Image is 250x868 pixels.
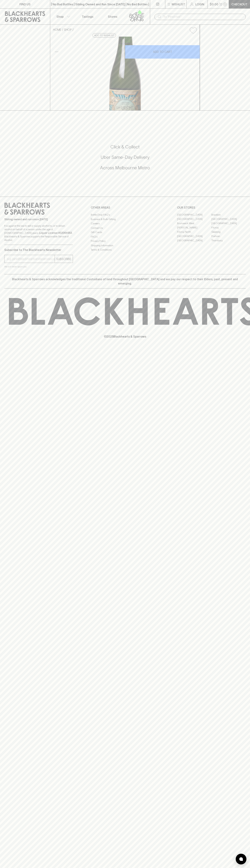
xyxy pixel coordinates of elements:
a: Careers [91,221,159,226]
a: Contact Us [91,226,159,230]
h5: Across Melbourne Metro [4,165,246,171]
a: Bottle Drop FAQ's [91,213,159,217]
a: Tastings [75,9,100,24]
p: $0.00 [210,2,218,6]
p: 0 [224,3,226,5]
a: Terms & Conditions [91,248,159,252]
button: Shop [50,9,75,24]
p: It is against the law to sell or supply alcohol to, or to obtain alcohol on behalf of a person un... [4,224,73,242]
p: We will never spam you [4,265,73,268]
button: Add to wishlist [93,33,116,38]
p: Shop [56,14,64,19]
a: Shipping Information [91,243,159,248]
p: Subscribe to The Blackhearts Newsletter [4,248,73,252]
a: Prahran [211,234,246,238]
a: Geelong [211,230,246,234]
a: [GEOGRAPHIC_DATA] [177,238,211,243]
h5: Click & Collect [4,144,246,150]
p: FIND US [19,2,31,6]
a: Braddon [211,213,246,217]
p: Stores [108,14,117,19]
input: e.g. jane@blackheartsandsparrows.com.au [7,256,55,262]
a: Privacy Policy [91,239,159,243]
a: [GEOGRAPHIC_DATA] [177,213,211,217]
p: Wishlist [172,2,185,6]
a: HOME [53,28,61,31]
a: Thornbury [211,238,246,243]
a: Gift Cards [91,230,159,235]
a: Fitzroy North [177,230,211,234]
img: 50758.png [50,37,200,110]
h5: Uber Same-Day Delivery [4,154,246,160]
div: Call to action block [4,130,246,189]
a: Brunswick West [177,221,211,225]
a: [GEOGRAPHIC_DATA] [211,221,246,225]
p: SUBSCRIBE [56,257,71,261]
strong: Liquor License #32064953 [39,231,72,234]
p: ADD TO CART [153,50,172,54]
a: Business & Bulk Gifting [91,217,159,221]
p: Sibling owned and run since [DATE] [4,218,73,221]
a: [GEOGRAPHIC_DATA] [177,234,211,238]
a: FAQ's [91,235,159,239]
input: Try "Pinot noir" [163,14,243,20]
button: Add to wishlist [188,26,198,35]
a: [PERSON_NAME] [177,225,211,230]
img: bubble-icon [239,857,243,861]
p: Checkout [231,2,247,6]
button: SUBSCRIBE [55,255,73,263]
p: OUR STORES [177,205,246,210]
button: ADD TO CART [125,45,200,59]
p: OTHER AREAS [91,205,159,210]
p: Login [195,2,204,6]
a: Stores [100,9,125,24]
a: [GEOGRAPHIC_DATA] [177,217,211,221]
p: Blackhearts & Sparrows acknowledges the traditional Custodians of land throughout [GEOGRAPHIC_DAT... [7,277,243,286]
a: [GEOGRAPHIC_DATA] [211,217,246,221]
p: Tastings [82,14,93,19]
a: SHOP [64,28,72,31]
a: Fitzroy [211,225,246,230]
